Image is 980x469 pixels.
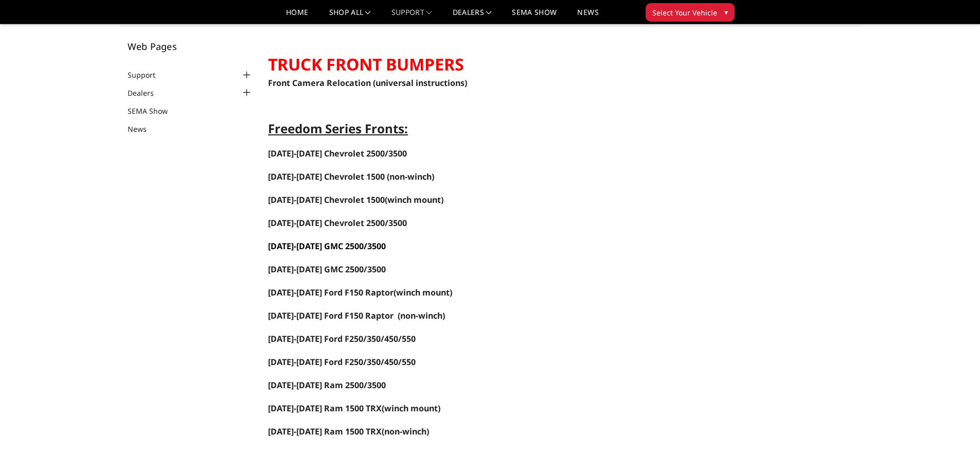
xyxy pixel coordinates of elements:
button: Select Your Vehicle [646,3,735,22]
a: Support [391,9,432,24]
a: [DATE]-[DATE] Ram 1500 TRX [268,426,382,437]
h5: Web Pages [128,42,253,51]
span: [DATE]-[DATE] Ford F150 Raptor [268,310,394,321]
a: SEMA Show [512,9,557,24]
a: [DATE]-[DATE] Ford F150 Raptor [268,287,394,298]
a: [DATE]-[DATE] Ford F150 Raptor [268,311,394,321]
span: (non-winch) [398,310,445,321]
a: Support [128,70,168,80]
span: [DATE]-[DATE] Chevrolet 2500/3500 [268,217,407,229]
span: [DATE]-[DATE] GMC 2500/3500 [268,264,386,275]
span: Freedom Series Fronts: [268,120,408,137]
span: (winch mount) [268,194,443,205]
span: Select Your Vehicle [652,7,717,18]
a: [DATE]-[DATE] Ram 2500/3500 [268,379,386,391]
a: Front Camera Relocation (universal instructions) [268,77,467,89]
span: [DATE]-[DATE] Chevrolet 1500 [268,171,385,182]
a: [DATE]-[DATE] Ford F250/350/450/550 [268,333,416,344]
a: Dealers [453,9,492,24]
a: News [577,9,598,24]
strong: TRUCK FRONT BUMPERS [268,53,464,75]
span: (non-winch) [387,171,434,182]
a: [DATE]-[DATE] Chevrolet 1500 [268,172,385,182]
a: [DATE]-[DATE] Chevrolet 1500 [268,194,385,205]
a: SEMA Show [128,106,181,116]
span: (non-winch) [268,426,429,437]
a: News [128,124,159,134]
a: [DATE]-[DATE] GMC 2500/3500 [268,265,386,274]
a: [DATE]-[DATE] Chevrolet 2500/3500 [268,218,407,228]
a: [DATE]-[DATE] Ram 1500 TRX [268,404,382,413]
a: [DATE]-[DATE] GMC 2500/3500 [268,240,386,252]
span: [DATE]-[DATE] Ford F250/350/450/550 [268,356,416,368]
span: ▾ [724,7,728,18]
a: shop all [329,9,371,24]
a: [DATE]-[DATE] Ford F250/350/450/550 [268,357,416,367]
span: (winch mount) [268,287,452,298]
a: [DATE]-[DATE] Chevrolet 2500/3500 [268,148,407,159]
span: (winch mount) [382,403,440,414]
a: Home [286,9,308,24]
a: Dealers [128,88,167,98]
span: [DATE]-[DATE] Ram 1500 TRX [268,403,382,414]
